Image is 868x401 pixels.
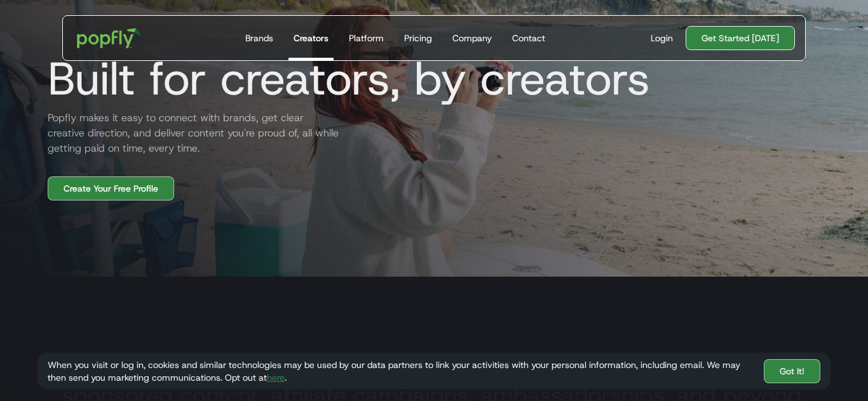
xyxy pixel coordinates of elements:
[452,32,492,44] div: Company
[288,16,334,60] a: Creators
[349,32,384,44] div: Platform
[764,360,820,384] a: Got It!
[512,32,545,44] div: Contact
[651,32,673,44] div: Login
[68,19,150,57] a: home
[240,16,278,60] a: Brands
[245,32,273,44] div: Brands
[37,53,650,104] h1: Built for creators, by creators
[686,26,795,50] a: Get Started [DATE]
[294,32,329,44] div: Creators
[48,359,754,385] div: When you visit or log in, cookies and similar technologies may be used by our data partners to li...
[267,372,285,384] a: here
[447,16,497,60] a: Company
[646,32,678,44] a: Login
[399,16,437,60] a: Pricing
[507,16,550,60] a: Contact
[37,110,342,156] h2: Popfly makes it easy to connect with brands, get clear creative direction, and deliver content yo...
[344,16,389,60] a: Platform
[404,32,432,44] div: Pricing
[48,176,174,201] a: Create Your Free Profile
